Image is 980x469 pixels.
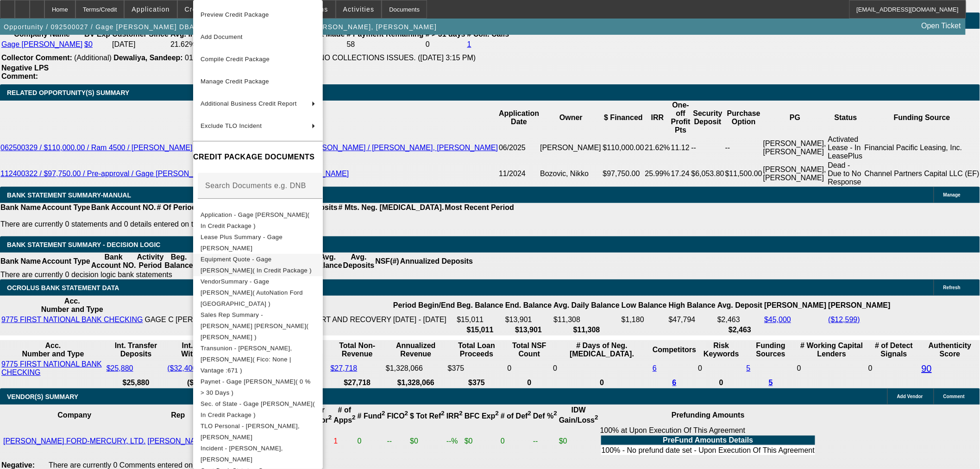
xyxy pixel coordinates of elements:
[193,310,323,343] button: Sales Rep Summary - Gage Faske( Martell, Heath )
[193,421,323,443] button: TLO Personal - Faske, Gage
[201,56,270,63] span: Compile Credit Package
[201,378,311,396] span: Paynet - Gage [PERSON_NAME]( 0 % > 30 Days )
[201,122,262,129] span: Exclude TLO Incident
[201,11,269,18] span: Preview Credit Package
[193,399,323,421] button: Sec. of State - Gage Faske( In Credit Package )
[193,254,323,276] button: Equipment Quote - Gage Faske( In Credit Package )
[201,400,315,418] span: Sec. of State - Gage [PERSON_NAME]( In Credit Package )
[201,311,308,341] span: Sales Rep Summary - [PERSON_NAME] [PERSON_NAME]( [PERSON_NAME] )
[201,256,312,274] span: Equipment Quote - Gage [PERSON_NAME]( In Credit Package )
[201,278,303,307] span: VendorSummary - Gage [PERSON_NAME]( AutoNation Ford [GEOGRAPHIC_DATA] )
[193,343,323,376] button: Transunion - Faske, Gage( Fico: None | Vantage :671 )
[201,423,300,441] span: TLO Personal - [PERSON_NAME], [PERSON_NAME]
[193,276,323,310] button: VendorSummary - Gage Faske( AutoNation Ford Arlington )
[201,100,297,107] span: Additional Business Credit Report
[201,78,269,85] span: Manage Credit Package
[193,232,323,254] button: Lease Plus Summary - Gage Faske
[201,445,283,463] span: Incident - [PERSON_NAME], [PERSON_NAME]
[193,152,323,163] h4: CREDIT PACKAGE DOCUMENTS
[193,209,323,232] button: Application - Gage Faske( In Credit Package )
[201,234,283,252] span: Lease Plus Summary - Gage [PERSON_NAME]
[201,345,292,374] span: Transunion - [PERSON_NAME], [PERSON_NAME]( Fico: None | Vantage :671 )
[193,443,323,465] button: Incident - Faske, Gage
[193,376,323,399] button: Paynet - Gage Faske( 0 % > 30 Days )
[201,211,309,229] span: Application - Gage [PERSON_NAME]( In Credit Package )
[205,182,306,190] mat-label: Search Documents e.g. DNB
[201,33,243,40] span: Add Document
